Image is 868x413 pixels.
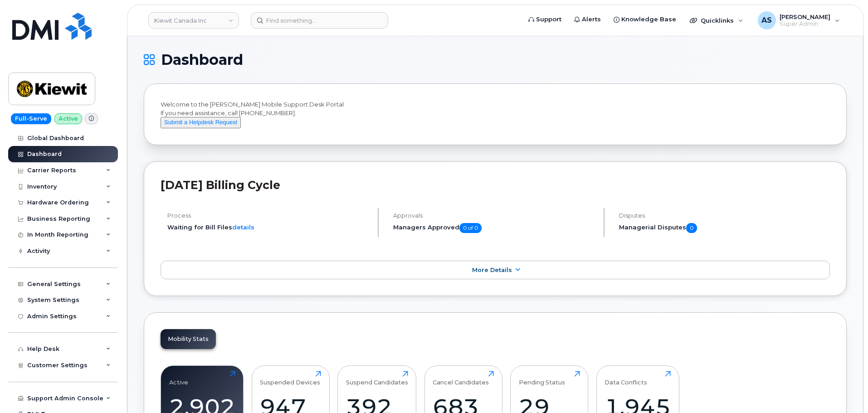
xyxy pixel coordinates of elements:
[619,212,830,219] h4: Disputes
[161,53,243,67] span: Dashboard
[169,371,188,386] div: Active
[161,100,830,128] div: Welcome to the [PERSON_NAME] Mobile Support Desk Portal If you need assistance, call [PHONE_NUMBER].
[605,371,647,386] div: Data Conflicts
[472,267,512,273] span: More Details
[519,371,565,386] div: Pending Status
[167,223,370,232] li: Waiting for Bill Files
[433,371,489,386] div: Cancel Candidates
[393,223,596,233] h5: Managers Approved
[393,212,596,219] h4: Approvals
[829,374,861,406] iframe: Messenger Launcher
[232,224,254,231] a: details
[686,223,697,233] span: 0
[459,223,482,233] span: 0 of 0
[619,223,830,233] h5: Managerial Disputes
[260,371,320,386] div: Suspended Devices
[161,178,830,192] h2: [DATE] Billing Cycle
[161,117,241,128] button: Submit a Helpdesk Request
[346,371,408,386] div: Suspend Candidates
[167,212,370,219] h4: Process
[161,118,241,126] a: Submit a Helpdesk Request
